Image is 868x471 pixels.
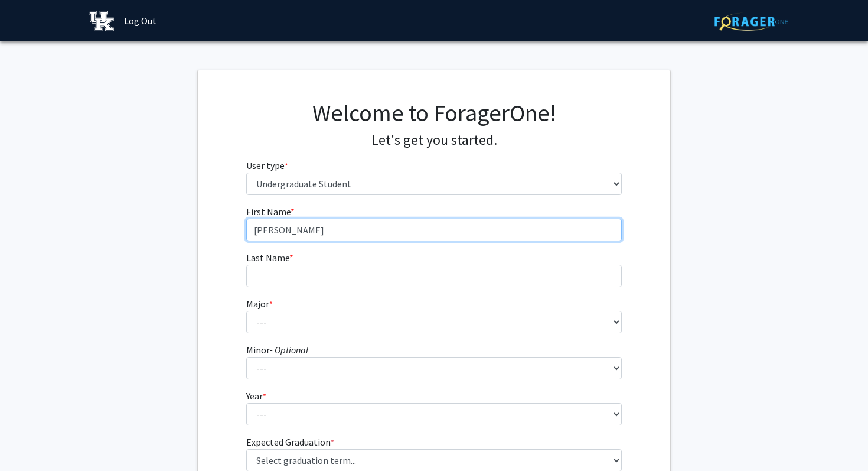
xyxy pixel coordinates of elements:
[246,132,622,149] h4: Let's get you started.
[246,206,291,217] span: First Name
[270,344,308,356] i: - Optional
[246,435,334,449] label: Expected Graduation
[246,99,622,127] h1: Welcome to ForagerOne!
[246,158,288,173] label: User type
[246,389,266,403] label: Year
[9,418,50,462] iframe: Chat
[89,11,114,31] img: University of Kentucky Logo
[246,343,308,357] label: Minor
[246,297,273,311] label: Major
[246,252,289,264] span: Last Name
[714,12,788,31] img: ForagerOne Logo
